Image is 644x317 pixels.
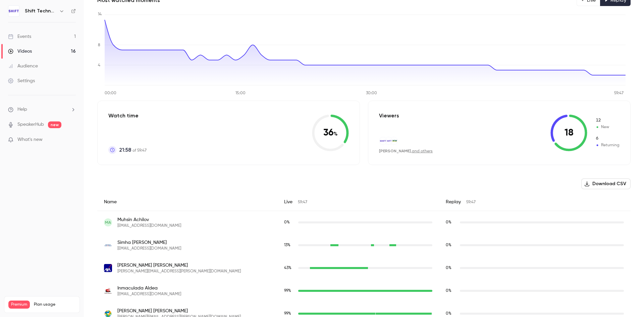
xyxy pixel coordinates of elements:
[117,292,181,297] span: [EMAIL_ADDRESS][DOMAIN_NAME]
[595,136,620,142] span: Returning
[8,77,35,84] div: Settings
[17,121,44,128] a: SpeakerHub
[25,8,56,14] h6: Shift Technology
[284,219,295,225] span: Live watch time
[104,287,112,295] img: lineadirecta.es
[595,124,620,130] span: New
[379,137,387,145] img: shift-technology.com
[17,106,27,113] span: Help
[97,211,631,234] div: achilov.muhsin@tmnf.jp
[98,12,102,16] tspan: 14
[284,288,295,294] span: Live watch time
[97,193,277,211] div: Name
[379,112,399,120] p: Viewers
[117,262,241,269] span: [PERSON_NAME] [PERSON_NAME]
[446,312,451,316] span: 0 %
[379,148,433,154] div: ,
[117,269,241,274] span: [PERSON_NAME][EMAIL_ADDRESS][PERSON_NAME][DOMAIN_NAME]
[117,216,181,223] span: Muhsin Achilov
[581,178,631,189] button: Download CSV
[34,302,75,307] span: Plan usage
[595,117,620,123] span: New
[446,288,457,294] span: Replay watch time
[105,91,116,95] tspan: 00:00
[8,63,38,69] div: Audience
[117,246,181,251] span: [EMAIL_ADDRESS][DOMAIN_NAME]
[119,146,147,154] p: of 59:47
[284,242,295,248] span: Live watch time
[446,266,451,270] span: 0 %
[104,264,112,272] img: axa.de
[117,285,181,292] span: Inmaculada Aldea
[117,308,241,314] span: [PERSON_NAME] [PERSON_NAME]
[98,63,100,67] tspan: 4
[8,6,19,16] img: Shift Technology
[277,193,439,211] div: Live
[439,193,631,211] div: Replay
[98,43,100,47] tspan: 8
[48,121,61,128] span: new
[117,223,181,228] span: [EMAIL_ADDRESS][DOMAIN_NAME]
[235,91,246,95] tspan: 15:00
[117,239,181,246] span: Simha [PERSON_NAME]
[446,311,457,317] span: Replay watch time
[8,106,76,113] li: help-dropdown-opener
[446,220,451,224] span: 0 %
[119,146,131,154] span: 21:58
[284,243,290,247] span: 13 %
[614,91,624,95] tspan: 59:47
[284,266,291,270] span: 43 %
[105,219,111,225] span: MA
[284,312,291,316] span: 99 %
[284,289,291,293] span: 99 %
[68,137,76,143] iframe: Noticeable Trigger
[446,289,451,293] span: 0 %
[412,149,433,153] a: and others
[366,91,377,95] tspan: 30:00
[284,220,290,224] span: 0 %
[97,279,631,302] div: inmaculada.aldea@lineadirecta.es
[97,234,631,257] div: simha.ackermann@acm.fr
[104,241,112,249] img: acm.fr
[446,219,457,225] span: Replay watch time
[298,200,307,204] span: 59:47
[379,149,411,153] span: [PERSON_NAME]
[8,48,32,55] div: Videos
[446,243,451,247] span: 0 %
[385,137,392,145] img: shift-technology.com
[595,142,620,148] span: Returning
[97,257,631,279] div: tobias.albrecht@axa.de
[17,136,43,143] span: What's new
[284,311,295,317] span: Live watch time
[8,33,31,40] div: Events
[8,301,30,309] span: Premium
[446,265,457,271] span: Replay watch time
[108,112,147,120] p: Watch time
[466,200,476,204] span: 59:47
[390,137,397,145] img: dkvseguros.es
[446,242,457,248] span: Replay watch time
[284,265,295,271] span: Live watch time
